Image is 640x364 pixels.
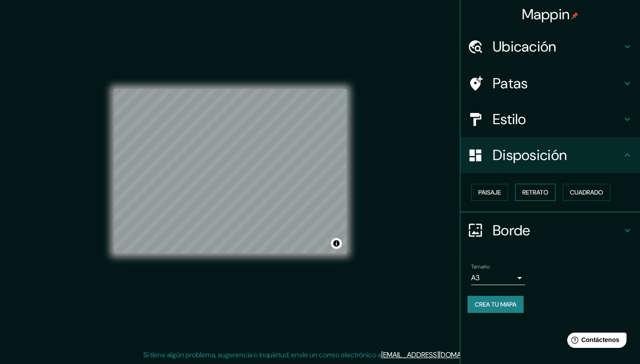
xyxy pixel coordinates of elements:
[468,296,524,313] button: Crea tu mapa
[471,271,525,285] div: A3
[460,65,640,101] div: Patas
[475,300,516,308] font: Crea tu mapa
[522,188,548,196] font: Retrato
[493,146,567,165] font: Disposición
[478,188,501,196] font: Paisaje
[331,238,342,249] button: Activar o desactivar atribución
[571,12,578,19] img: pin-icon.png
[381,350,492,360] a: [EMAIL_ADDRESS][DOMAIN_NAME]
[460,29,640,65] div: Ubicación
[493,110,526,129] font: Estilo
[570,188,603,196] font: Cuadrado
[143,350,381,360] font: Si tiene algún problema, sugerencia o inquietud, envíe un correo electrónico a
[114,89,346,253] canvas: Mapa
[522,5,570,24] font: Mappin
[460,137,640,173] div: Disposición
[493,37,556,56] font: Ubicación
[471,273,480,282] font: A3
[471,184,508,201] button: Paisaje
[563,184,610,201] button: Cuadrado
[493,221,530,240] font: Borde
[460,101,640,137] div: Estilo
[515,184,556,201] button: Retrato
[560,329,630,354] iframe: Lanzador de widgets de ayuda
[471,263,490,270] font: Tamaño
[460,212,640,248] div: Borde
[493,74,528,93] font: Patas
